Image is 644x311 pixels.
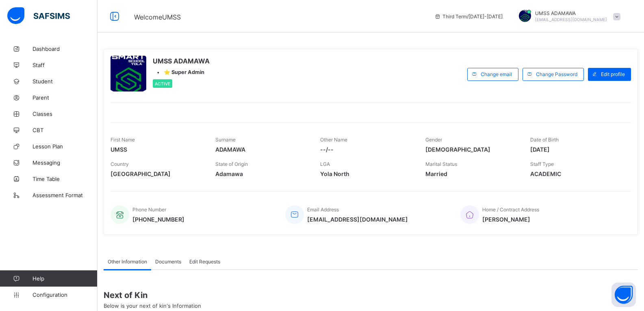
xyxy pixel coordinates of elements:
[164,69,204,75] span: ⭐ Super Admin
[320,137,347,143] span: Other Name
[155,81,170,86] span: Active
[535,17,607,22] span: [EMAIL_ADDRESS][DOMAIN_NAME]
[530,170,623,177] span: ACADEMIC
[33,111,98,117] span: Classes
[530,146,623,153] span: [DATE]
[104,290,638,300] span: Next of Kin
[33,127,98,133] span: CBT
[33,275,97,282] span: Help
[33,291,97,298] span: Configuration
[425,161,457,167] span: Marital Status
[33,62,98,68] span: Staff
[33,78,98,85] span: Student
[320,161,330,167] span: LGA
[153,69,210,75] div: •
[153,57,210,65] span: UMSS ADAMAWA
[307,216,408,223] span: [EMAIL_ADDRESS][DOMAIN_NAME]
[189,259,220,265] span: Edit Requests
[108,259,147,265] span: Other Information
[320,170,413,177] span: Yola North
[33,46,98,52] span: Dashboard
[132,216,184,223] span: [PHONE_NUMBER]
[215,161,248,167] span: State of Origin
[132,207,166,213] span: Phone Number
[482,207,539,213] span: Home / Contract Address
[434,13,503,20] span: session/term information
[111,170,203,177] span: [GEOGRAPHIC_DATA]
[511,10,624,23] div: UMSSADAMAWA
[33,176,98,182] span: Time Table
[425,146,518,153] span: [DEMOGRAPHIC_DATA]
[33,143,98,150] span: Lesson Plan
[33,94,98,101] span: Parent
[307,207,339,213] span: Email Address
[215,170,308,177] span: Adamawa
[530,161,554,167] span: Staff Type
[535,10,607,16] span: UMSS ADAMAWA
[111,161,129,167] span: Country
[104,302,201,309] span: Below is your next of kin's Information
[134,13,181,21] span: Welcome UMSS
[7,7,70,24] img: safsims
[611,283,636,307] button: Open asap
[482,216,539,223] span: [PERSON_NAME]
[33,159,98,166] span: Messaging
[320,146,413,153] span: --/--
[111,146,203,153] span: UMSS
[155,259,181,265] span: Documents
[425,170,518,177] span: Married
[33,192,98,198] span: Assessment Format
[215,137,236,143] span: Surname
[481,71,512,77] span: Change email
[536,71,577,77] span: Change Password
[215,146,308,153] span: ADAMAWA
[530,137,559,143] span: Date of Birth
[601,71,625,77] span: Edit profile
[111,137,135,143] span: First Name
[425,137,442,143] span: Gender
